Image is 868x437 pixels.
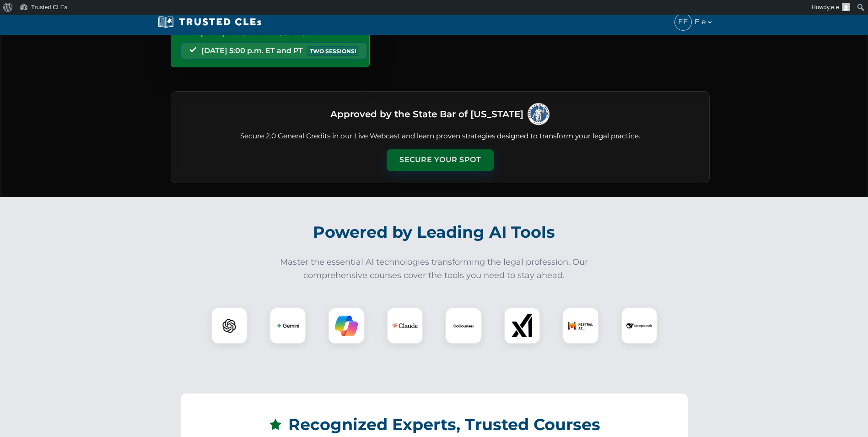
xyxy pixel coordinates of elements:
div: DeepSeek [621,307,658,344]
p: Secure 2.0 General Credits in our Live Webcast and learn proven strategies designed to transform ... [182,131,698,142]
div: ChatGPT [211,307,248,344]
span: EE [675,14,691,30]
div: Claude [387,307,423,344]
div: Gemini [270,307,306,344]
div: xAI [504,307,540,344]
h2: Powered by Leading AI Tools [181,216,688,248]
img: Copilot Logo [335,314,358,337]
img: CoCounsel Logo [452,314,475,337]
span: SOLD OUT [276,28,312,38]
img: xAI Logo [511,314,534,337]
div: Mistral AI [562,307,599,344]
span: e e [831,4,839,11]
img: Mistral AI Logo [568,313,593,339]
img: Trusted CLEs [155,15,264,29]
button: Secure Your Spot [387,149,494,170]
div: Copilot [328,307,365,344]
img: Claude Logo [392,313,418,339]
span: [DATE] 5:00 p.m. ET [200,28,270,37]
img: ChatGPT Logo [216,312,243,339]
div: CoCounsel [445,307,482,344]
img: Logo [527,103,550,126]
p: Master the essential AI technologies transforming the legal profession. Our comprehensive courses... [274,256,594,282]
img: DeepSeek Logo [626,313,652,339]
h3: Approved by the State Bar of [US_STATE] [330,106,523,122]
img: Gemini Logo [276,314,299,337]
span: E e [695,16,713,28]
